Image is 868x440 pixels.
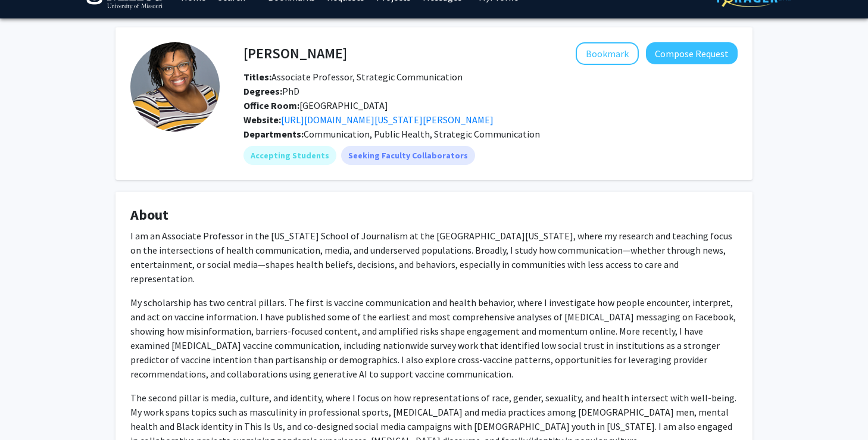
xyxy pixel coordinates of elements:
iframe: Chat [9,386,51,431]
b: Degrees: [243,85,282,97]
button: Add Monique Luisi to Bookmarks [576,42,639,65]
h4: [PERSON_NAME] [243,42,347,64]
b: Website: [243,114,281,126]
b: Titles: [243,71,271,83]
span: Communication, Public Health, Strategic Communication [304,128,540,140]
img: Profile Picture [130,42,220,132]
span: [GEOGRAPHIC_DATA] [243,99,388,111]
span: PhD [243,85,299,97]
span: Associate Professor, Strategic Communication [243,71,463,83]
mat-chip: Accepting Students [243,146,336,165]
p: I am an Associate Professor in the [US_STATE] School of Journalism at the [GEOGRAPHIC_DATA][US_ST... [130,229,738,286]
b: Office Room: [243,99,299,111]
b: Departments: [243,128,304,140]
p: My scholarship has two central pillars. The first is vaccine communication and health behavior, w... [130,295,738,381]
button: Compose Request to Monique Luisi [646,42,738,64]
mat-chip: Seeking Faculty Collaborators [341,146,475,165]
h4: About [130,207,738,224]
a: Opens in a new tab [281,114,494,126]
